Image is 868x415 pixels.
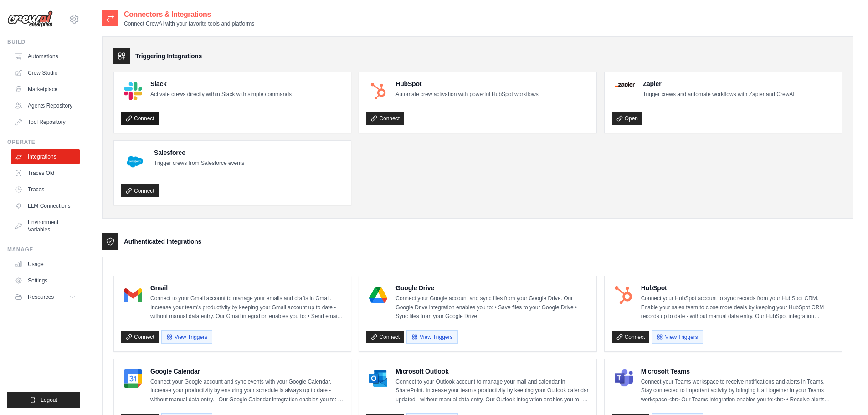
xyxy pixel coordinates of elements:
[150,79,292,88] h4: Slack
[11,166,80,180] a: Traces Old
[28,293,54,301] span: Resources
[7,138,80,146] div: Operate
[7,38,80,46] div: Build
[7,246,80,253] div: Manage
[11,290,80,304] button: Resources
[11,257,80,272] a: Usage
[369,82,387,100] img: HubSpot Logo
[641,294,834,321] p: Connect your HubSpot account to sync records from your HubSpot CRM. Enable your sales team to clo...
[7,10,53,28] img: Logo
[366,331,404,343] a: Connect
[11,66,80,80] a: Crew Studio
[11,273,80,288] a: Settings
[615,286,633,304] img: HubSpot Logo
[395,90,538,99] p: Automate crew activation with powerful HubSpot workflows
[150,283,344,292] h4: Gmail
[150,378,344,405] p: Connect your Google account and sync events with your Google Calendar. Increase your productivity...
[124,82,142,100] img: Slack Logo
[121,184,159,197] a: Connect
[406,330,457,344] button: View Triggers
[641,367,834,376] h4: Microsoft Teams
[150,294,344,321] p: Connect to your Gmail account to manage your emails and drafts in Gmail. Increase your team’s pro...
[366,112,404,125] a: Connect
[124,369,142,388] img: Google Calendar Logo
[615,369,633,388] img: Microsoft Teams Logo
[7,392,80,408] button: Logout
[395,294,589,321] p: Connect your Google account and sync files from your Google Drive. Our Google Drive integration e...
[652,330,703,344] button: View Triggers
[612,112,642,125] a: Open
[154,148,244,157] h4: Salesforce
[41,396,57,404] span: Logout
[395,367,589,376] h4: Microsoft Outlook
[643,79,795,88] h4: Zapier
[641,283,834,292] h4: HubSpot
[150,367,344,376] h4: Google Calendar
[11,49,80,64] a: Automations
[11,182,80,197] a: Traces
[369,369,387,388] img: Microsoft Outlook Logo
[395,283,589,292] h4: Google Drive
[124,151,146,173] img: Salesforce Logo
[612,331,650,343] a: Connect
[135,51,202,61] h3: Triggering Integrations
[154,159,244,168] p: Trigger crews from Salesforce events
[11,98,80,113] a: Agents Repository
[11,149,80,164] a: Integrations
[124,237,201,246] h3: Authenticated Integrations
[395,378,589,405] p: Connect to your Outlook account to manage your mail and calendar in SharePoint. Increase your tea...
[124,9,254,20] h2: Connectors & Integrations
[11,199,80,213] a: LLM Connections
[395,79,538,88] h4: HubSpot
[643,90,795,99] p: Trigger crews and automate workflows with Zapier and CrewAI
[124,286,142,304] img: Gmail Logo
[641,378,834,405] p: Connect your Teams workspace to receive notifications and alerts in Teams. Stay connected to impo...
[124,20,254,27] p: Connect CrewAI with your favorite tools and platforms
[615,82,635,87] img: Zapier Logo
[121,331,159,343] a: Connect
[121,112,159,125] a: Connect
[161,330,212,344] button: View Triggers
[150,90,292,99] p: Activate crews directly within Slack with simple commands
[11,215,80,237] a: Environment Variables
[369,286,387,304] img: Google Drive Logo
[11,115,80,129] a: Tool Repository
[11,82,80,97] a: Marketplace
